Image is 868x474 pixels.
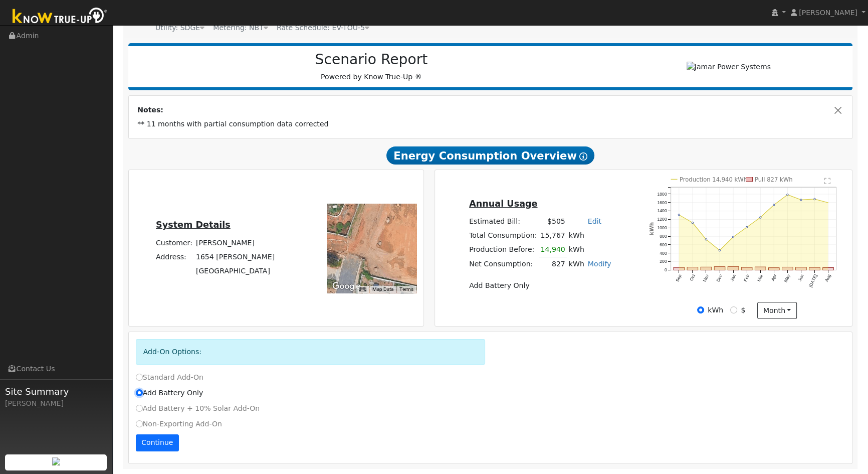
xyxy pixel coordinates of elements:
[783,273,791,283] text: May
[136,339,485,365] div: Add-On Options:
[756,274,764,283] text: Mar
[567,229,613,243] td: kWh
[136,419,222,429] label: Non-Exporting Add-On
[567,257,586,271] td: kWh
[814,199,815,200] circle: onclick=""
[674,268,685,270] rect: onclick=""
[715,273,723,283] text: Dec
[719,250,720,251] circle: onclick=""
[154,236,194,250] td: Customer:
[469,199,537,209] u: Annual Usage
[657,217,667,222] text: 1200
[657,192,667,197] text: 1800
[697,306,704,313] input: kWh
[657,226,667,231] text: 1000
[539,229,567,243] td: 15,767
[741,305,745,315] label: $
[372,286,393,293] button: Map Data
[823,268,834,270] rect: onclick=""
[825,178,831,185] text: 
[5,398,107,409] div: [PERSON_NAME]
[136,403,260,414] label: Add Battery + 10% Solar Add-On
[539,214,567,228] td: $505
[386,146,594,165] span: Energy Consumption Overview
[194,264,276,278] td: [GEOGRAPHIC_DATA]
[133,51,610,82] div: Powered by Know True-Up ®
[701,267,712,270] rect: onclick=""
[678,214,680,216] circle: onclick=""
[660,259,667,264] text: 200
[799,9,857,17] span: [PERSON_NAME]
[588,217,601,225] a: Edit
[708,305,723,315] label: kWh
[330,280,363,293] img: Google
[796,267,807,270] rect: onclick=""
[728,267,739,270] rect: onclick=""
[136,117,845,131] td: ** 11 months with partial consumption data corrected
[136,389,143,396] input: Add Battery Only
[665,268,667,273] text: 0
[705,239,707,240] circle: onclick=""
[657,209,667,214] text: 1400
[824,274,832,283] text: Aug
[156,220,231,230] u: System Details
[136,434,179,451] button: Continue
[755,176,793,183] text: Pull 827 kWh
[692,222,693,224] circle: onclick=""
[833,105,843,115] button: Close
[138,51,604,68] h2: Scenario Report
[730,306,737,313] input: $
[732,236,734,238] circle: onclick=""
[137,106,163,114] strong: Notes:
[755,267,766,270] rect: onclick=""
[687,267,698,270] rect: onclick=""
[770,274,778,282] text: Apr
[136,405,143,412] input: Add Battery + 10% Solar Add-On
[648,222,654,235] text: kWh
[213,23,268,33] div: Metering: NBT
[579,152,587,161] i: Show Help
[52,457,60,465] img: retrieve
[539,257,567,271] td: 827
[773,204,774,206] circle: onclick=""
[657,200,667,205] text: 1600
[660,251,667,256] text: 400
[567,243,586,257] td: kWh
[136,388,203,398] label: Add Battery Only
[468,278,613,292] td: Add Battery Only
[729,274,737,282] text: Jan
[330,280,363,293] a: Open this area in Google Maps (opens a new window)
[194,250,276,264] td: 1654 [PERSON_NAME]
[782,267,793,270] rect: onclick=""
[660,234,667,239] text: 800
[687,62,771,72] img: Jamar Power Systems
[660,242,667,247] text: 600
[8,6,113,28] img: Know True-Up
[155,23,204,33] div: Utility: SDGE
[588,260,611,268] a: Modify
[746,227,747,228] circle: onclick=""
[809,268,820,270] rect: onclick=""
[689,273,696,282] text: Oct
[136,374,143,381] input: Standard Add-On
[808,274,818,288] text: [DATE]
[468,229,539,243] td: Total Consumption:
[154,250,194,264] td: Address:
[5,385,107,398] span: Site Summary
[797,274,805,282] text: Jun
[194,236,276,250] td: [PERSON_NAME]
[827,202,829,204] circle: onclick=""
[702,273,710,283] text: Nov
[741,268,752,270] rect: onclick=""
[136,420,143,427] input: Non-Exporting Add-On
[399,286,413,292] a: Terms (opens in new tab)
[277,24,369,32] span: Alias: DR
[800,199,802,201] circle: onclick=""
[759,217,761,218] circle: onclick=""
[539,243,567,257] td: 14,940
[757,302,797,319] button: month
[468,214,539,228] td: Estimated Bill:
[714,267,725,270] rect: onclick=""
[675,274,683,283] text: Sep
[359,286,366,293] button: Keyboard shortcuts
